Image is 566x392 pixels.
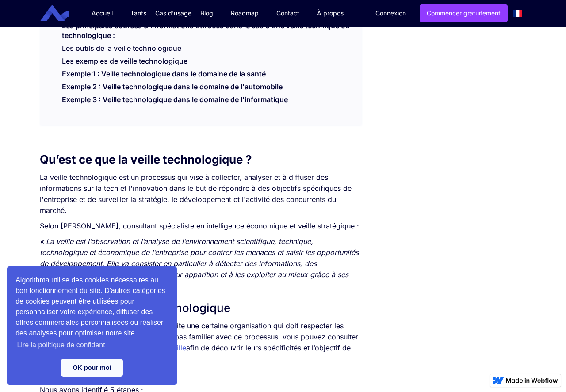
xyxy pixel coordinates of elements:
a: Commencer gratuitement [420,4,508,22]
a: Connexion [369,5,413,22]
div: Cas d'usage [155,9,191,18]
div: cookieconsent [7,266,177,385]
a: dismiss cookie message [61,359,123,377]
p: Selon [PERSON_NAME], consultant spécialiste en intelligence économique et veille stratégique : [40,221,361,232]
strong: Qu’est ce que la veille technologique ? [40,152,252,166]
p: La veille technologique est un processus qui vise à collecter, analyser et à diffuser des informa... [40,172,361,216]
a: Exemple 2 : Veille technologique dans le domaine de l'automobile [62,82,283,95]
em: « La veille est l’observation et l’analyse de l’environnement scientifique, technique, technologi... [40,237,359,290]
a: Exemple 3 : Veille technologique dans le domaine de l'informatique [62,95,288,108]
a: Les exemples de veille technologique [62,57,187,65]
a: learn more about cookies [15,339,107,352]
p: La mise en place d’une veille tech nécessite une certaine organisation qui doit respecter les éta... [40,320,361,365]
h2: Le cycle de la veille technologique [40,300,361,316]
img: Made in Webflow [506,378,558,383]
a: home [47,5,76,22]
span: Algorithma utilise des cookies nécessaires au bon fonctionnement du site. D'autres catégories de ... [15,275,168,352]
a: Exemple 1 : Veille technologique dans le domaine de la santé [62,69,266,83]
a: Les principales sources d’informations utilisées dans le cas d’une veille technique ou technologi... [62,21,350,44]
a: Les outils de la veille technologique [62,44,181,53]
p: ‍ [40,369,361,380]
